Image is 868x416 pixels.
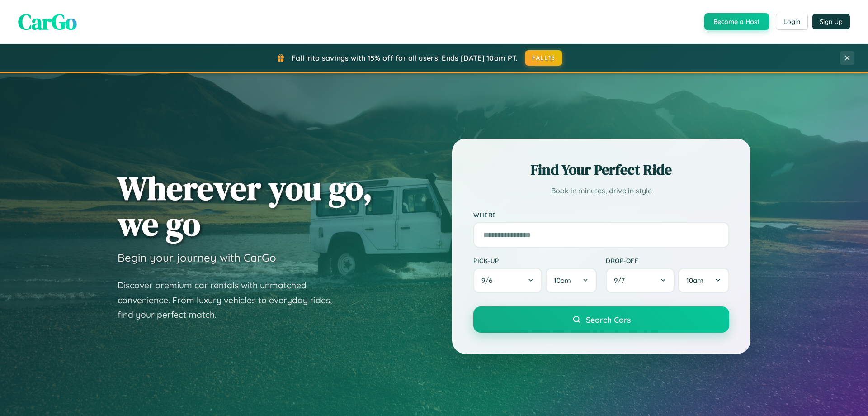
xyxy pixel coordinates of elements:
[525,50,563,66] button: FALL15
[776,14,808,30] button: Login
[686,276,703,285] span: 10am
[473,306,729,333] button: Search Cars
[481,276,497,285] span: 9 / 6
[704,13,769,30] button: Become a Host
[473,184,729,197] p: Book in minutes, drive in style
[473,211,729,219] label: Where
[812,14,850,29] button: Sign Up
[292,53,518,62] span: Fall into savings with 15% off for all users! Ends [DATE] 10am PT.
[614,276,629,285] span: 9 / 7
[586,315,631,325] span: Search Cars
[678,268,729,293] button: 10am
[118,170,373,242] h1: Wherever you go, we go
[473,160,729,180] h2: Find Your Perfect Ride
[606,257,729,264] label: Drop-off
[473,257,597,264] label: Pick-up
[473,268,542,293] button: 9/6
[554,276,571,285] span: 10am
[118,251,276,264] h3: Begin your journey with CarGo
[606,268,675,293] button: 9/7
[18,7,77,37] span: CarGo
[118,278,344,322] p: Discover premium car rentals with unmatched convenience. From luxury vehicles to everyday rides, ...
[546,268,597,293] button: 10am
